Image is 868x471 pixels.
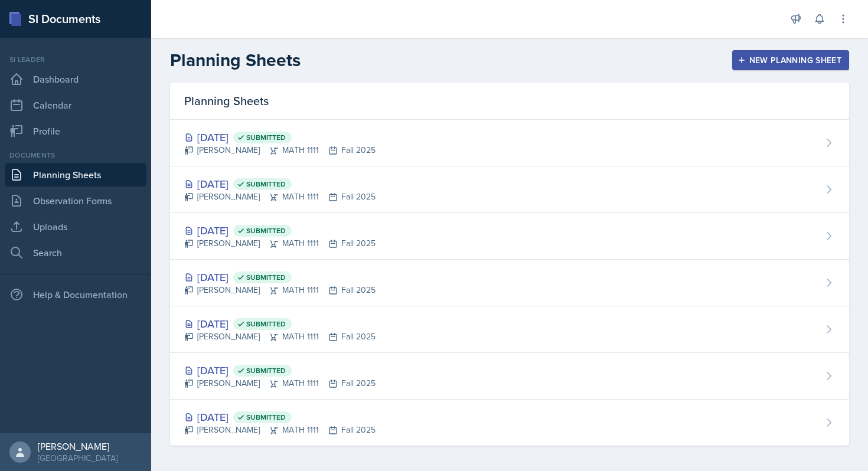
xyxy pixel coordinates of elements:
span: Submitted [246,413,286,422]
a: Calendar [5,93,146,117]
div: [DATE] [184,409,376,425]
div: [PERSON_NAME] MATH 1111 Fall 2025 [184,377,376,390]
div: [DATE] [184,269,376,285]
span: Submitted [246,179,286,189]
div: [DATE] [184,129,376,145]
div: [PERSON_NAME] MATH 1111 Fall 2025 [184,191,376,203]
a: [DATE] Submitted [PERSON_NAME]MATH 1111Fall 2025 [170,120,849,166]
div: [GEOGRAPHIC_DATA] [38,452,118,464]
div: [DATE] [184,176,376,192]
a: Dashboard [5,67,146,91]
div: New Planning Sheet [740,55,841,65]
div: [PERSON_NAME] MATH 1111 Fall 2025 [184,144,376,156]
a: [DATE] Submitted [PERSON_NAME]MATH 1111Fall 2025 [170,166,849,213]
a: [DATE] Submitted [PERSON_NAME]MATH 1111Fall 2025 [170,213,849,260]
div: [DATE] [184,316,376,332]
span: Submitted [246,133,286,142]
div: [PERSON_NAME] MATH 1111 Fall 2025 [184,284,376,296]
span: Submitted [246,226,286,235]
a: [DATE] Submitted [PERSON_NAME]MATH 1111Fall 2025 [170,260,849,306]
div: [PERSON_NAME] MATH 1111 Fall 2025 [184,424,376,436]
a: [DATE] Submitted [PERSON_NAME]MATH 1111Fall 2025 [170,400,849,446]
a: [DATE] Submitted [PERSON_NAME]MATH 1111Fall 2025 [170,306,849,353]
a: Observation Forms [5,189,146,212]
a: Uploads [5,215,146,238]
h2: Planning Sheets [170,50,301,71]
a: Profile [5,119,146,143]
span: Submitted [246,319,286,329]
a: Search [5,241,146,264]
div: [PERSON_NAME] MATH 1111 Fall 2025 [184,237,376,250]
div: [DATE] [184,362,376,378]
div: Planning Sheets [170,83,849,120]
div: Si leader [5,54,146,65]
div: [PERSON_NAME] [38,440,118,452]
span: Submitted [246,273,286,282]
span: Submitted [246,366,286,375]
div: [DATE] [184,223,376,238]
button: New Planning Sheet [732,50,849,70]
a: [DATE] Submitted [PERSON_NAME]MATH 1111Fall 2025 [170,353,849,400]
div: [PERSON_NAME] MATH 1111 Fall 2025 [184,331,376,343]
a: Planning Sheets [5,163,146,187]
div: Documents [5,150,146,161]
div: Help & Documentation [5,283,146,306]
